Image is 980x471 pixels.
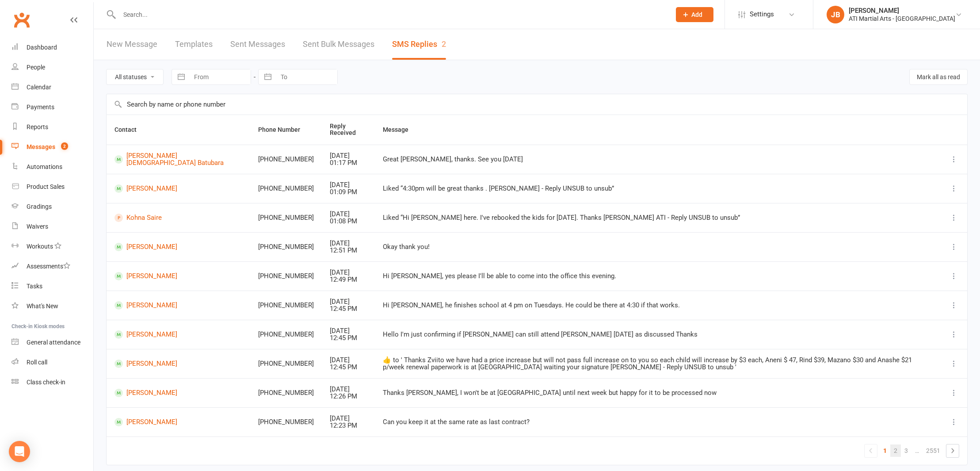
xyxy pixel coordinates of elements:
[330,152,366,160] div: [DATE]
[330,218,366,225] div: 01:08 PM
[849,15,955,23] div: ATI Martial Arts - [GEOGRAPHIC_DATA]
[330,188,366,196] div: 01:09 PM
[375,115,941,145] th: Message
[11,38,93,57] a: Dashboard
[107,115,250,145] th: Contact
[330,181,366,189] div: [DATE]
[27,243,53,250] div: Workouts
[9,441,30,462] div: Open Intercom Messenger
[392,29,446,60] a: SMS Replies2
[11,137,93,157] a: Messages 2
[27,103,54,111] div: Payments
[117,8,664,21] input: Search...
[258,360,314,368] div: [PHONE_NUMBER]
[330,415,366,422] div: [DATE]
[330,327,366,335] div: [DATE]
[276,69,337,84] input: To
[114,184,242,193] a: [PERSON_NAME]
[27,379,65,386] div: Class check-in
[880,444,890,457] a: 1
[330,334,366,342] div: 12:45 PM
[114,389,242,397] a: [PERSON_NAME]
[330,386,366,393] div: [DATE]
[27,359,47,366] div: Roll call
[442,39,446,49] div: 2
[258,272,314,280] div: [PHONE_NUMBER]
[330,393,366,400] div: 12:26 PM
[107,94,967,115] input: Search by name or phone number
[27,163,62,170] div: Automations
[11,257,93,276] a: Assessments
[11,333,93,352] a: General attendance kiosk mode
[27,263,70,270] div: Assessments
[114,360,242,368] a: [PERSON_NAME]
[27,84,51,91] div: Calendar
[330,356,366,364] div: [DATE]
[383,185,933,192] div: Liked “4:30pm will be great thanks . [PERSON_NAME] - Reply UNSUB to unsub”
[750,4,774,24] span: Settings
[849,7,955,15] div: [PERSON_NAME]
[11,9,33,31] a: Clubworx
[676,7,713,22] button: Add
[383,243,933,251] div: Okay thank you!
[11,276,93,296] a: Tasks
[258,156,314,163] div: [PHONE_NUMBER]
[114,243,242,251] a: [PERSON_NAME]
[258,389,314,397] div: [PHONE_NUMBER]
[383,418,933,426] div: Can you keep it at the same rate as last contract?
[383,214,933,222] div: Liked “Hi [PERSON_NAME] here. I've rebooked the kids for [DATE]. Thanks [PERSON_NAME] ATI - Reply...
[114,418,242,426] a: [PERSON_NAME]
[330,269,366,276] div: [DATE]
[11,77,93,97] a: Calendar
[11,217,93,237] a: Waivers
[61,142,68,150] span: 2
[27,123,48,130] div: Reports
[114,272,242,280] a: [PERSON_NAME]
[330,364,366,371] div: 12:45 PM
[11,296,93,316] a: What's New
[11,57,93,77] a: People
[330,159,366,167] div: 01:17 PM
[11,97,93,117] a: Payments
[258,214,314,222] div: [PHONE_NUMBER]
[383,331,933,338] div: Hello I'm just confirming if [PERSON_NAME] can still attend [PERSON_NAME] [DATE] as discussed Thanks
[383,302,933,309] div: Hi [PERSON_NAME], he finishes school at 4 pm on Tuesdays. He could be there at 4:30 if that works.
[11,177,93,197] a: Product Sales
[27,283,42,290] div: Tasks
[114,330,242,339] a: [PERSON_NAME]
[258,185,314,192] div: [PHONE_NUMBER]
[330,305,366,313] div: 12:45 PM
[383,272,933,280] div: Hi [PERSON_NAME], yes please I'll be able to come into the office this evening.
[175,29,213,60] a: Templates
[303,29,374,60] a: Sent Bulk Messages
[383,156,933,163] div: Great [PERSON_NAME], thanks. See you [DATE]
[107,29,157,60] a: New Message
[330,247,366,254] div: 12:51 PM
[27,339,80,346] div: General attendance
[27,143,55,150] div: Messages
[27,223,48,230] div: Waivers
[330,211,366,218] div: [DATE]
[189,69,251,84] input: From
[11,117,93,137] a: Reports
[383,356,933,371] div: ​👍​ to ' Thanks Zviito we have had a price increase but will not pass full increase on to you so ...
[11,197,93,217] a: Gradings
[890,444,901,457] a: 2
[27,303,58,310] div: What's New
[330,276,366,283] div: 12:49 PM
[11,157,93,177] a: Automations
[258,418,314,426] div: [PHONE_NUMBER]
[27,203,52,210] div: Gradings
[114,152,242,167] a: [PERSON_NAME][DEMOGRAPHIC_DATA] Batubara
[827,6,844,23] div: JB
[230,29,285,60] a: Sent Messages
[901,444,911,457] a: 3
[909,69,968,85] button: Mark all as read
[383,389,933,397] div: Thanks [PERSON_NAME], I won't be at [GEOGRAPHIC_DATA] until next week but happy for it to be proc...
[27,64,45,71] div: People
[11,352,93,372] a: Roll call
[330,298,366,306] div: [DATE]
[322,115,374,145] th: Reply Received
[250,115,322,145] th: Phone Number
[114,214,242,222] a: Kohna Saire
